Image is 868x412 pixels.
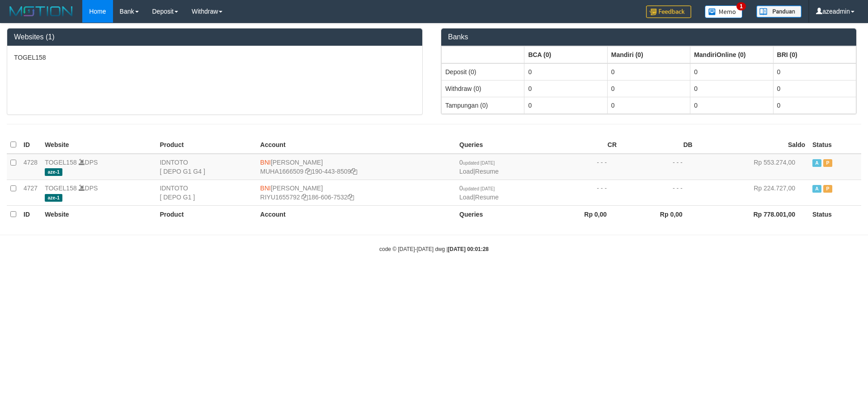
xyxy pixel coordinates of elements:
[607,46,690,63] th: Group: activate to sort column ascending
[459,194,473,201] a: Load
[156,154,256,180] td: IDNTOTO [ DEPO G1 G4 ]
[812,185,821,193] span: Active
[257,154,456,180] td: [PERSON_NAME] 190-443-8509
[607,63,690,81] td: 0
[607,80,690,97] td: 0
[348,194,354,201] a: Copy 1866067532 to clipboard
[41,180,156,205] td: DPS
[690,97,773,114] td: 0
[456,136,544,154] th: Queries
[448,246,489,252] strong: [DATE] 00:01:28
[14,33,415,41] h3: Websites (1)
[379,246,489,252] small: code © [DATE]-[DATE] dwg |
[41,205,156,223] th: Website
[302,194,308,201] a: Copy RIYU1655792 to clipboard
[456,205,544,223] th: Queries
[442,97,524,114] td: Tampungan (0)
[442,46,524,63] th: Group: activate to sort column ascending
[524,97,607,114] td: 0
[463,186,495,191] span: updated [DATE]
[156,180,256,205] td: IDNTOTO [ DEPO G1 ]
[773,97,856,114] td: 0
[696,180,809,205] td: Rp 224.727,00
[156,136,256,154] th: Product
[690,46,773,63] th: Group: activate to sort column ascending
[524,46,607,63] th: Group: activate to sort column ascending
[463,161,495,166] span: updated [DATE]
[260,168,304,175] a: MUHA1666509
[620,180,696,205] td: - - -
[442,63,524,81] td: Deposit (0)
[475,168,499,175] a: Resume
[812,159,821,167] span: Active
[809,205,861,223] th: Status
[524,80,607,97] td: 0
[607,97,690,114] td: 0
[705,5,743,18] img: Button%20Memo.svg
[690,80,773,97] td: 0
[524,63,607,81] td: 0
[690,63,773,81] td: 0
[45,159,77,166] a: TOGEL158
[459,159,495,166] span: 0
[823,185,832,193] span: Paused
[459,185,499,201] span: |
[545,205,621,223] th: Rp 0,00
[475,194,499,201] a: Resume
[7,5,75,18] img: MOTION_logo.png
[545,180,621,205] td: - - -
[545,136,621,154] th: CR
[756,5,802,18] img: panduan.png
[156,205,256,223] th: Product
[20,205,41,223] th: ID
[45,168,62,176] span: aze-1
[696,205,809,223] th: Rp 778.001,00
[257,180,456,205] td: [PERSON_NAME] 186-606-7532
[459,185,495,192] span: 0
[545,154,621,180] td: - - -
[773,80,856,97] td: 0
[620,205,696,223] th: Rp 0,00
[620,154,696,180] td: - - -
[260,194,300,201] a: RIYU1655792
[736,2,746,10] span: 1
[260,185,271,192] span: BNI
[45,194,62,202] span: aze-1
[448,33,849,41] h3: Banks
[773,46,856,63] th: Group: activate to sort column ascending
[20,136,41,154] th: ID
[823,159,832,167] span: Paused
[41,154,156,180] td: DPS
[809,136,861,154] th: Status
[45,185,77,192] a: TOGEL158
[773,63,856,81] td: 0
[20,180,41,205] td: 4727
[442,80,524,97] td: Withdraw (0)
[696,154,809,180] td: Rp 553.274,00
[646,5,691,18] img: Feedback.jpg
[459,159,499,175] span: |
[459,168,473,175] a: Load
[20,154,41,180] td: 4728
[696,136,809,154] th: Saldo
[305,168,311,175] a: Copy MUHA1666509 to clipboard
[260,159,271,166] span: BNI
[14,53,415,62] p: TOGEL158
[351,168,357,175] a: Copy 1904438509 to clipboard
[257,136,456,154] th: Account
[41,136,156,154] th: Website
[620,136,696,154] th: DB
[257,205,456,223] th: Account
